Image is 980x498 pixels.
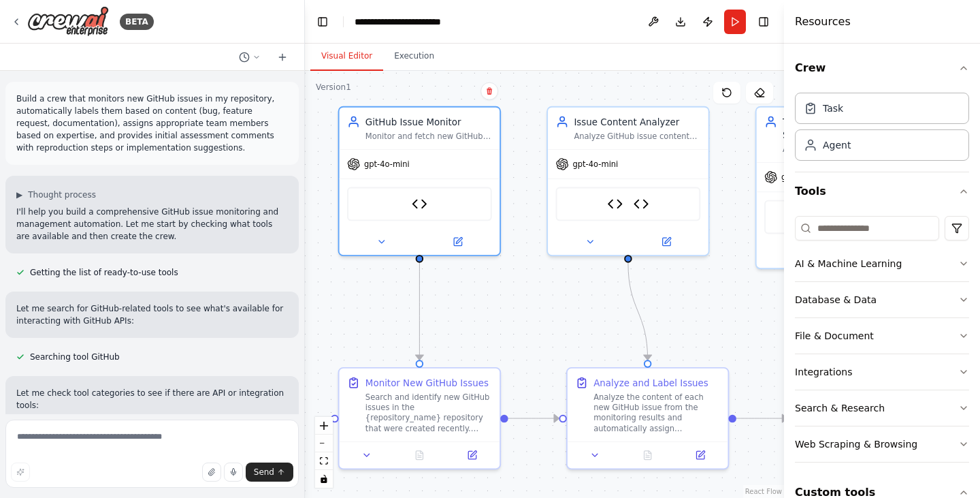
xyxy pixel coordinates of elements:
[593,392,720,433] div: Analyze the content of each new GitHub issue from the monitoring results and automatically assign...
[16,189,22,200] span: ▶
[574,131,700,141] div: Analyze GitHub issue content and automatically categorize them with appropriate labels (bug, feat...
[421,234,494,249] button: Open in side panel
[795,293,877,307] div: Database & Data
[508,412,559,425] g: Edge from 97254008-14d7-4757-962b-3fd471c60b50 to ed98a684-8f85-47c0-a23d-2c888312a503
[246,463,293,482] button: Send
[593,376,708,389] div: Analyze and Label Issues
[795,282,969,317] button: Database & Data
[224,463,243,482] button: Click to speak your automation idea
[27,6,109,37] img: Logo
[621,263,654,360] g: Edge from 19207fbd-78e0-45ab-b78c-d0490d08700c to ed98a684-8f85-47c0-a23d-2c888312a503
[16,93,288,154] p: Build a crew that monitors new GitHub issues in my repository, automatically labels them based on...
[338,367,501,469] div: Monitor New GitHub IssuesSearch and identify new GitHub issues in the {repository_name} repositor...
[413,263,426,360] g: Edge from f140a333-56d7-44aa-9aa3-a6609f8b358a to 97254008-14d7-4757-962b-3fd471c60b50
[795,172,969,211] button: Tools
[795,14,851,30] h4: Resources
[16,302,288,327] p: Let me search for GitHub-related tools to see what's available for interacting with GitHub APIs:
[272,49,293,65] button: Start a new chat
[795,49,969,87] button: Crew
[313,12,332,31] button: Hide left sidebar
[310,42,383,71] button: Visual Editor
[315,470,333,488] button: toggle interactivity
[795,401,885,415] div: Search & Research
[365,131,492,141] div: Monitor and fetch new GitHub issues from {repository_name} repository, ensuring all issues are ca...
[392,448,447,463] button: No output available
[355,15,441,29] nav: breadcrumb
[315,452,333,470] button: fit view
[795,246,969,281] button: AI & Machine Learning
[383,42,445,71] button: Execution
[16,206,288,243] p: I'll help you build a comprehensive GitHub issue monitoring and management automation. Let me sta...
[795,211,969,473] div: Tools
[315,417,333,488] div: React Flow controls
[365,376,489,389] div: Monitor New GitHub Issues
[795,329,874,343] div: File & Document
[795,390,969,426] button: Search & Research
[202,463,221,482] button: Upload files
[11,463,30,482] button: Improve this prompt
[315,417,333,435] button: zoom in
[795,87,969,172] div: Crew
[630,234,703,249] button: Open in side panel
[795,365,852,379] div: Integrations
[755,106,918,269] div: Team Assignment SpecialistAssign appropriate team members to GitHub issues based on their experti...
[574,115,700,128] div: Issue Content Analyzer
[572,159,618,169] span: gpt-4o-mini
[823,138,851,152] div: Agent
[30,352,120,362] span: Searching tool GitHub
[365,115,492,128] div: GitHub Issue Monitor
[16,189,96,200] button: ▶Thought process
[412,196,427,212] img: GitHub API Tool
[338,106,501,256] div: GitHub Issue MonitorMonitor and fetch new GitHub issues from {repository_name} repository, ensuri...
[28,189,96,200] span: Thought process
[120,14,154,30] div: BETA
[795,354,969,390] button: Integrations
[566,367,729,469] div: Analyze and Label IssuesAnalyze the content of each new GitHub issue from the monitoring results ...
[233,49,266,65] button: Switch to previous chat
[745,488,782,495] a: React Flow attribution
[16,387,288,411] p: Let me check tool categories to see if there are API or integration tools:
[795,318,969,354] button: File & Document
[546,106,709,256] div: Issue Content AnalyzerAnalyze GitHub issue content and automatically categorize them with appropr...
[795,257,902,270] div: AI & Machine Learning
[365,392,492,433] div: Search and identify new GitHub issues in the {repository_name} repository that were created recen...
[480,82,498,100] button: Delete node
[607,196,623,212] img: Issue Content Analyzer
[795,426,969,462] button: Web Scraping & Browsing
[736,412,787,425] g: Edge from ed98a684-8f85-47c0-a23d-2c888312a503 to c61a2201-397d-446f-8fb0-61658bdacf02
[30,267,178,278] span: Getting the list of ready-to-use tools
[634,196,649,212] img: GitHub API Tool
[678,448,723,463] button: Open in side panel
[450,448,495,463] button: Open in side panel
[254,467,274,478] span: Send
[795,437,917,451] div: Web Scraping & Browsing
[316,82,351,93] div: Version 1
[823,102,843,115] div: Task
[364,159,410,169] span: gpt-4o-mini
[315,435,333,452] button: zoom out
[754,12,773,31] button: Hide right sidebar
[620,448,675,463] button: No output available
